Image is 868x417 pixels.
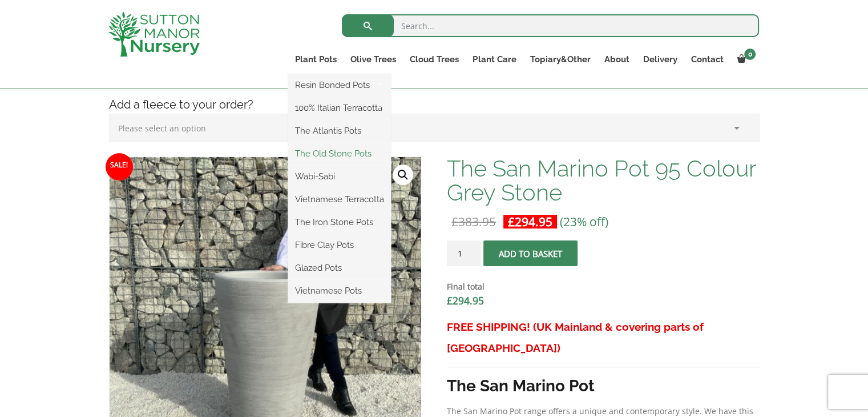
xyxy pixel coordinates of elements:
[288,51,344,67] a: Plant Pots
[508,214,552,230] bdi: 294.95
[288,214,391,231] a: The Iron Stone Pots
[451,214,458,230] span: £
[403,51,466,67] a: Cloud Trees
[447,294,453,307] span: £
[447,316,759,359] h3: FREE SHIPPING! (UK Mainland & covering parts of [GEOGRAPHIC_DATA])
[106,153,133,181] span: Sale!
[636,51,684,67] a: Delivery
[288,236,391,254] a: Fibre Clay Pots
[523,51,597,67] a: Topiary&Other
[447,294,484,307] bdi: 294.95
[447,157,759,205] h1: The San Marino Pot 95 Colour Grey Stone
[447,376,595,395] strong: The San Marino Pot
[447,240,481,266] input: Product quantity
[342,14,759,37] input: Search...
[344,51,403,67] a: Olive Trees
[393,165,413,185] a: View full-screen image gallery
[288,259,391,276] a: Glazed Pots
[100,96,768,114] h4: Add a fleece to your order?
[288,122,391,139] a: The Atlantis Pots
[730,51,759,67] a: 0
[560,214,608,230] span: (23% off)
[447,280,759,294] dt: Final total
[466,51,523,67] a: Plant Care
[684,51,730,67] a: Contact
[288,282,391,299] a: Vietnamese Pots
[288,191,391,208] a: Vietnamese Terracotta
[288,145,391,162] a: The Old Stone Pots
[483,240,578,266] button: Add to basket
[288,99,391,117] a: 100% Italian Terracotta
[508,214,515,230] span: £
[744,49,756,60] span: 0
[108,11,200,57] img: logo
[597,51,636,67] a: About
[451,214,496,230] bdi: 383.95
[288,77,391,94] a: Resin Bonded Pots
[288,168,391,185] a: Wabi-Sabi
